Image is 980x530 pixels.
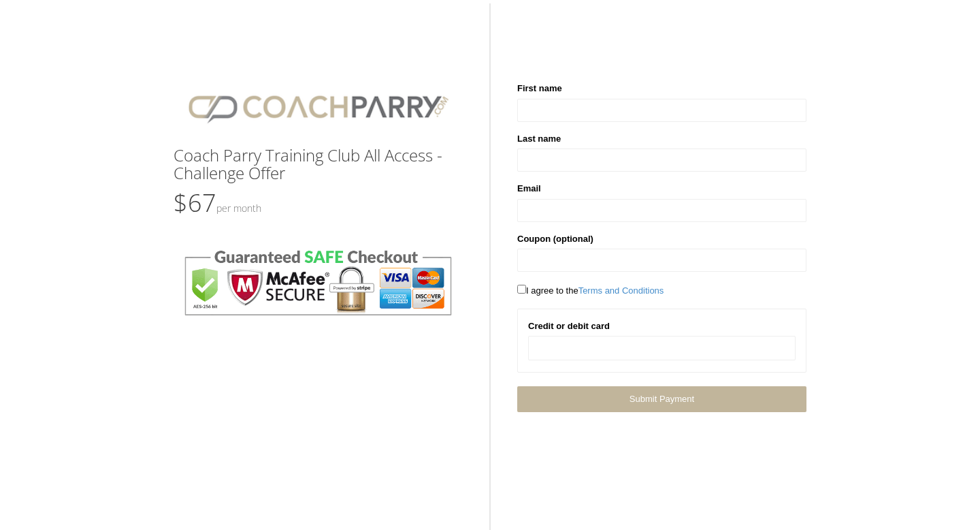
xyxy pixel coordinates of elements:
[517,82,562,95] label: First name
[578,285,664,296] a: Terms and Conditions
[517,232,593,246] label: Coupon (optional)
[174,82,463,133] img: CPlogo.png
[537,342,787,354] iframe: Secure card payment input frame
[517,386,806,411] a: Submit Payment
[517,182,541,196] label: Email
[528,319,610,333] label: Credit or debit card
[174,186,261,219] span: $67
[517,285,664,296] span: I agree to the
[216,202,261,215] small: Per Month
[517,132,561,146] label: Last name
[174,146,463,183] h3: Coach Parry Training Club All Access - Challenge Offer
[630,394,694,404] span: Submit Payment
